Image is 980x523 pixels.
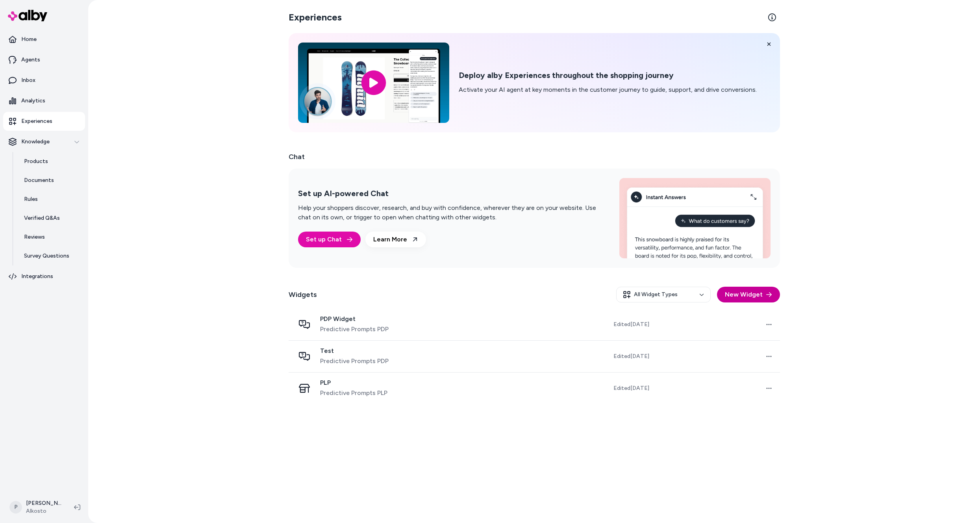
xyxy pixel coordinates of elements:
p: Documents [24,176,54,184]
p: Verified Q&As [24,214,60,222]
span: Edited [DATE] [613,384,649,392]
span: PDP Widget [320,315,389,323]
span: Predictive Prompts PDP [320,325,389,334]
a: Products [16,152,85,171]
p: Integrations [21,273,53,280]
a: Reviews [16,228,85,247]
a: Set up Chat [298,232,361,247]
span: Predictive Prompts PDP [320,356,389,366]
span: P [9,501,22,514]
button: New Widget [717,287,780,302]
img: alby Logo [8,10,47,21]
button: Knowledge [3,132,85,151]
a: Learn More [365,232,426,247]
span: Predictive Prompts PLP [320,388,387,398]
span: Test [320,347,389,355]
a: Inbox [3,71,85,90]
button: All Widget Types [616,287,711,302]
a: Analytics [3,91,85,110]
span: Edited [DATE] [613,352,649,360]
span: Alkosto [26,507,61,515]
button: P[PERSON_NAME]Alkosto [5,495,68,520]
img: Set up AI-powered Chat [619,178,771,258]
p: Help your shoppers discover, research, and buy with confidence, wherever they are on your website... [298,203,600,222]
p: Experiences [21,117,52,125]
p: [PERSON_NAME] [26,499,61,507]
p: Agents [21,56,40,64]
h2: Set up AI-powered Chat [298,189,600,198]
span: PLP [320,379,387,387]
a: Agents [3,50,85,69]
p: Products [24,158,48,165]
h2: Deploy alby Experiences throughout the shopping journey [459,70,757,80]
a: Survey Questions [16,247,85,265]
p: Reviews [24,233,45,241]
p: Knowledge [21,138,50,146]
p: Analytics [21,97,45,105]
p: Home [21,35,37,43]
h2: Chat [289,151,780,162]
a: Rules [16,190,85,209]
p: Rules [24,195,38,203]
p: Activate your AI agent at key moments in the customer journey to guide, support, and drive conver... [459,85,757,95]
span: Edited [DATE] [613,321,649,328]
h2: Experiences [289,11,342,24]
a: Integrations [3,267,85,286]
a: Home [3,30,85,49]
a: Experiences [3,112,85,131]
a: Documents [16,171,85,190]
h2: Widgets [289,289,317,300]
a: Verified Q&As [16,209,85,228]
p: Inbox [21,76,35,84]
p: Survey Questions [24,252,69,260]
